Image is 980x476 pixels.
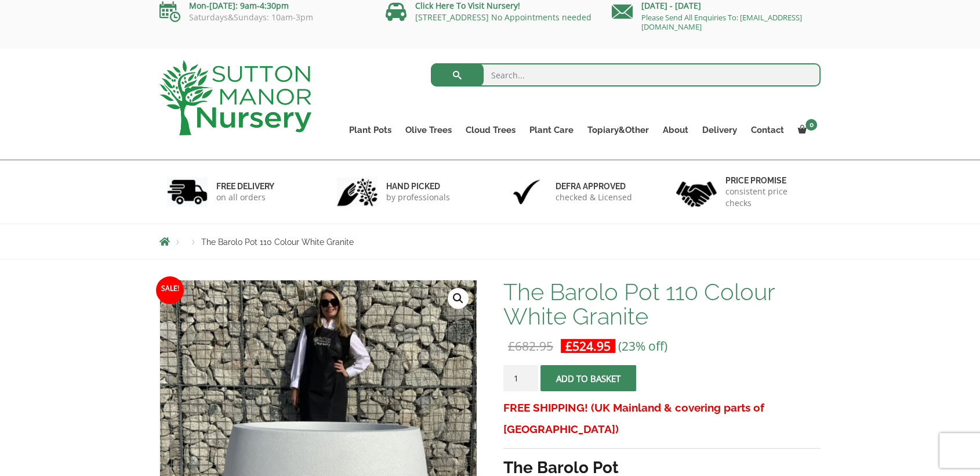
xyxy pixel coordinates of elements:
[522,122,580,138] a: Plant Care
[503,365,538,391] input: Product quantity
[503,397,821,440] h3: FREE SHIPPING! (UK Mainland & covering parts of [GEOGRAPHIC_DATA])
[386,192,450,203] p: by professionals
[508,338,515,354] span: £
[695,122,744,138] a: Delivery
[565,338,611,354] bdi: 524.95
[641,12,802,32] a: Please Send All Enquiries To: [EMAIL_ADDRESS][DOMAIN_NAME]
[508,338,553,354] bdi: 682.95
[156,276,184,304] span: Sale!
[398,122,459,138] a: Olive Trees
[656,122,695,138] a: About
[216,192,274,203] p: on all orders
[791,122,821,138] a: 0
[342,122,398,138] a: Plant Pots
[386,181,450,192] h6: hand picked
[216,181,274,192] h6: FREE DELIVERY
[159,13,368,22] p: Saturdays&Sundays: 10am-3pm
[565,338,572,354] span: £
[676,174,717,210] img: 4.jpg
[448,288,469,309] a: View full-screen image gallery
[431,63,821,86] input: Search...
[459,122,522,138] a: Cloud Trees
[159,237,821,246] nav: Breadcrumbs
[503,280,821,329] h1: The Barolo Pot 110 Colour White Granite
[725,186,814,209] p: consistent price checks
[167,177,208,207] img: 1.jpg
[540,365,636,391] button: Add to basket
[415,12,591,23] a: [STREET_ADDRESS] No Appointments needed
[556,192,632,203] p: checked & Licensed
[725,175,814,186] h6: Price promise
[337,177,378,207] img: 2.jpg
[618,338,667,354] span: (23% off)
[159,60,311,135] img: logo
[506,177,547,207] img: 3.jpg
[201,237,354,247] span: The Barolo Pot 110 Colour White Granite
[744,122,791,138] a: Contact
[580,122,656,138] a: Topiary&Other
[556,181,632,192] h6: Defra approved
[805,119,817,131] span: 0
